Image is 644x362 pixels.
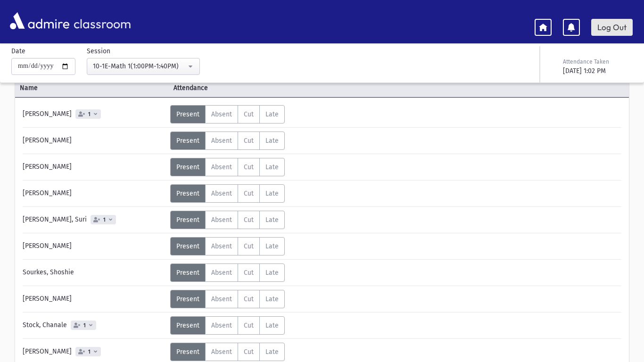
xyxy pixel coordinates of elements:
[170,158,285,176] div: AttTypes
[170,237,285,255] div: AttTypes
[265,321,279,329] span: Late
[18,237,170,255] div: [PERSON_NAME]
[244,295,254,303] span: Cut
[170,105,285,123] div: AttTypes
[265,295,279,303] span: Late
[18,263,170,282] div: Sourkes, Shoshie
[11,46,25,56] label: Date
[170,132,285,150] div: AttTypes
[82,322,88,329] span: 1
[211,348,232,356] span: Absent
[176,242,199,250] span: Present
[18,105,170,123] div: [PERSON_NAME]
[170,211,285,229] div: AttTypes
[18,343,170,361] div: [PERSON_NAME]
[244,137,254,145] span: Cut
[244,348,254,356] span: Cut
[18,132,170,150] div: [PERSON_NAME]
[244,163,254,171] span: Cut
[211,110,232,118] span: Absent
[244,321,254,329] span: Cut
[211,295,232,303] span: Absent
[170,290,285,308] div: AttTypes
[265,269,279,277] span: Late
[211,269,232,277] span: Absent
[563,58,631,66] div: Attendance Taken
[176,321,199,329] span: Present
[244,269,254,277] span: Cut
[18,211,170,229] div: [PERSON_NAME], Suri
[176,269,199,277] span: Present
[18,290,170,308] div: [PERSON_NAME]
[18,316,170,335] div: Stock, Chanale
[176,163,199,171] span: Present
[244,216,254,224] span: Cut
[265,216,279,224] span: Late
[72,8,131,33] span: classroom
[563,66,631,76] div: [DATE] 1:02 PM
[244,189,254,197] span: Cut
[86,349,92,355] span: 1
[265,137,279,145] span: Late
[87,46,110,56] label: Session
[265,189,279,197] span: Late
[170,343,285,361] div: AttTypes
[176,216,199,224] span: Present
[211,163,232,171] span: Absent
[265,110,279,118] span: Late
[169,83,322,93] span: Attendance
[211,137,232,145] span: Absent
[176,137,199,145] span: Present
[170,263,285,282] div: AttTypes
[170,184,285,203] div: AttTypes
[265,163,279,171] span: Late
[211,321,232,329] span: Absent
[591,19,633,36] a: Log Out
[265,242,279,250] span: Late
[170,316,285,335] div: AttTypes
[18,184,170,203] div: [PERSON_NAME]
[93,61,186,71] div: 10-1E-Math 1(1:00PM-1:40PM)
[86,111,92,117] span: 1
[176,189,199,197] span: Present
[176,295,199,303] span: Present
[211,216,232,224] span: Absent
[101,217,107,223] span: 1
[211,242,232,250] span: Absent
[8,10,72,32] img: AdmirePro
[211,189,232,197] span: Absent
[87,58,200,75] button: 10-1E-Math 1(1:00PM-1:40PM)
[18,158,170,176] div: [PERSON_NAME]
[176,110,199,118] span: Present
[15,83,169,93] span: Name
[176,348,199,356] span: Present
[244,110,254,118] span: Cut
[244,242,254,250] span: Cut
